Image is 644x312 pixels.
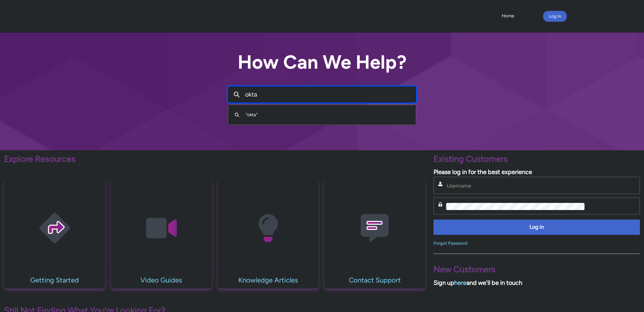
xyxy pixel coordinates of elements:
[236,192,300,265] img: Knowledge Articles
[434,241,468,246] a: Forgot Password
[446,182,584,189] input: Username
[438,223,635,231] span: Log in
[111,275,212,285] a: Video Guides
[4,275,105,285] a: Getting Started
[434,263,640,276] p: New Customers
[342,192,407,265] img: Contact Support
[500,11,516,21] a: Home
[7,275,102,285] p: Getting Started
[114,275,208,285] p: Video Guides
[129,192,193,265] img: Video Guides
[218,275,319,285] a: Knowledge Articles
[434,278,640,288] p: Sign up and we'll be in touch
[434,168,640,177] p: Please log in for the best experience
[221,275,315,285] p: Knowledge Articles
[454,279,467,287] a: here
[242,111,405,118] div: " okta "
[232,108,242,121] button: Search
[324,275,425,285] a: Contact Support
[434,220,640,235] button: Log in
[22,192,87,265] img: Getting Started
[228,52,416,73] h2: How Can We Help?
[543,11,567,22] button: Log in
[228,87,245,102] button: Search
[327,275,422,285] p: Contact Support
[4,153,425,166] p: Explore Resources
[434,153,640,166] p: Existing Customers
[245,87,416,102] input: Search for articles, cases, videos...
